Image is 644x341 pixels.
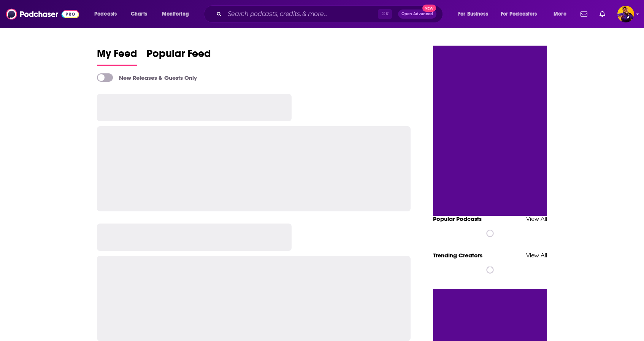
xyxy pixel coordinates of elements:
[577,8,590,21] a: Show notifications dropdown
[422,5,436,12] span: New
[617,6,634,22] span: Logged in as flaevbeatz
[596,8,608,21] a: Show notifications dropdown
[501,9,537,19] span: For Podcasters
[401,12,433,16] span: Open Advanced
[433,215,482,222] a: Popular Podcasts
[131,9,147,19] span: Charts
[617,6,634,22] img: User Profile
[398,10,436,19] button: Open AdvancedNew
[378,9,392,19] span: ⌘ K
[526,252,547,259] a: View All
[97,47,137,65] span: My Feed
[554,9,566,19] span: More
[225,8,378,20] input: Search podcasts, credits, & more...
[89,8,127,20] button: open menu
[496,8,548,20] button: open menu
[458,9,488,19] span: For Business
[453,8,498,20] button: open menu
[146,47,211,65] span: Popular Feed
[6,7,79,21] img: Podchaser - Follow, Share and Rate Podcasts
[146,47,211,66] a: Popular Feed
[211,5,450,23] div: Search podcasts, credits, & more...
[157,8,199,20] button: open menu
[97,73,197,82] a: New Releases & Guests Only
[126,8,152,20] a: Charts
[433,252,482,259] a: Trending Creators
[97,47,137,66] a: My Feed
[162,9,189,19] span: Monitoring
[526,215,547,222] a: View All
[548,8,576,20] button: open menu
[617,6,634,22] button: Show profile menu
[94,9,117,19] span: Podcasts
